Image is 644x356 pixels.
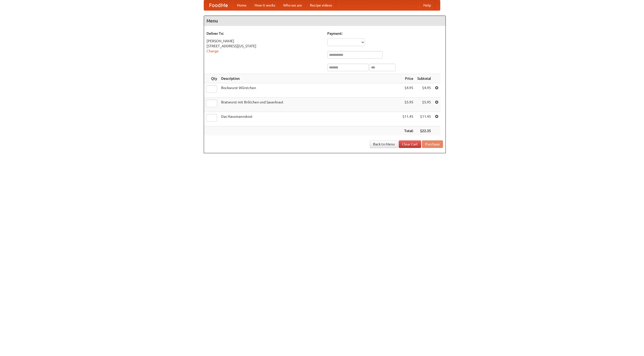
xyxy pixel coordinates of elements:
[219,98,400,112] td: Bratwurst mit Brötchen und Sauerkraut
[400,74,415,83] th: Price
[327,31,443,36] h5: Payment:
[251,0,279,10] a: How it works
[204,74,219,83] th: Qty
[279,0,306,10] a: Who we are
[400,126,415,136] th: Total:
[233,0,251,10] a: Home
[419,0,435,10] a: Help
[400,112,415,126] td: $11.45
[400,83,415,98] td: $4.95
[219,112,400,126] td: Das Hausmannskost
[400,98,415,112] td: $5.95
[306,0,336,10] a: Recipe videos
[207,44,322,49] div: [STREET_ADDRESS][US_STATE]
[415,83,433,98] td: $4.95
[415,98,433,112] td: $5.95
[204,0,233,10] a: FoodMe
[415,74,433,83] th: Subtotal
[204,16,446,26] h4: Menu
[219,83,400,98] td: Bockwurst Würstchen
[219,74,400,83] th: Description
[399,140,421,148] a: Clear Cart
[207,31,322,36] h5: Deliver To:
[207,38,322,44] div: [PERSON_NAME]
[415,126,433,136] th: $22.35
[422,140,443,148] button: Purchase
[207,49,219,53] a: Change
[370,140,398,148] a: Back to Menu
[415,112,433,126] td: $11.45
